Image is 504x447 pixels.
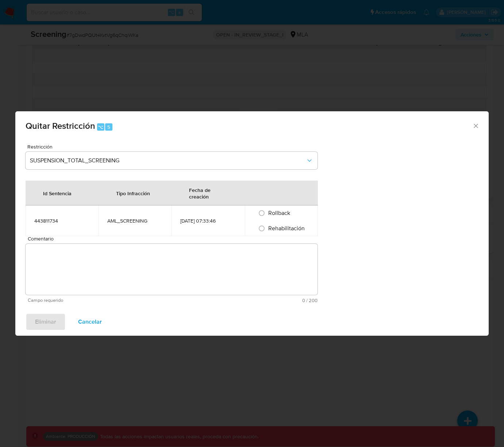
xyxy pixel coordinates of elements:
[27,144,319,149] span: Restricción
[472,122,479,129] button: Cerrar ventana
[26,152,318,169] button: Restriction
[28,236,320,242] span: Comentario
[107,217,163,224] div: AML_SCREENING
[268,224,305,232] span: Rehabilitación
[180,217,236,224] div: [DATE] 07:33:46
[98,124,103,131] span: ⌥
[34,184,80,202] div: Id Sentencia
[78,314,102,330] span: Cancelar
[107,124,110,131] span: 5
[26,119,95,132] span: Quitar Restricción
[34,217,90,224] div: 443811734
[69,313,111,331] button: Cancelar
[30,157,306,164] span: SUSPENSION_TOTAL_SCREENING
[107,184,159,202] div: Tipo Infracción
[180,181,236,205] div: Fecha de creación
[268,209,290,217] span: Rollback
[28,298,173,303] span: Campo requerido
[173,298,318,303] span: Máximo 200 caracteres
